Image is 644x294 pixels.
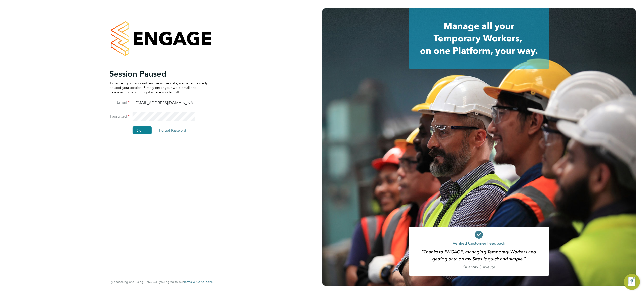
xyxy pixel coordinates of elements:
[184,280,213,284] a: Terms & Conditions
[109,280,213,284] span: By accessing and using ENGAGE you agree to our
[133,99,195,108] input: Enter your work email...
[109,114,130,119] label: Password
[109,69,208,79] h2: Session Paused
[624,274,640,290] button: Engage Resource Center
[155,126,190,134] button: Forgot Password
[133,126,152,134] button: Sign In
[109,100,130,105] label: Email
[109,81,208,95] p: To protect your account and sensitive data, we've temporarily paused your session. Simply enter y...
